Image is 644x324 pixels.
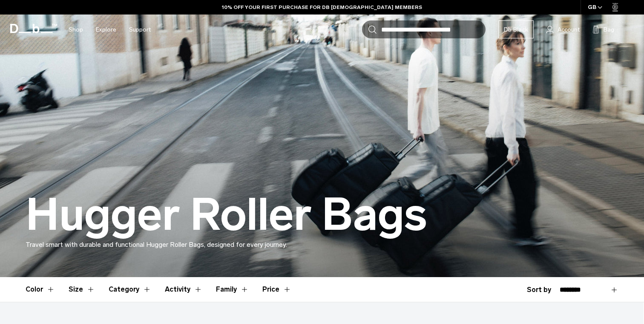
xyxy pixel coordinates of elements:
[62,14,157,45] nav: Main Navigation
[222,3,422,11] a: 10% OFF YOUR FIRST PURCHASE FOR DB [DEMOGRAPHIC_DATA] MEMBERS
[262,277,291,302] button: Toggle Price
[26,240,287,249] span: Travel smart with durable and functional Hugger Roller Bags, designed for every journey.
[604,25,614,34] span: Bag
[26,277,55,302] button: Toggle Filter
[558,25,580,34] span: Account
[69,14,83,45] a: Shop
[498,20,534,38] a: Db Black
[165,277,202,302] button: Toggle Filter
[109,277,151,302] button: Toggle Filter
[96,14,116,45] a: Explore
[129,14,151,45] a: Support
[592,24,614,35] button: Bag
[546,24,580,35] a: Account
[216,277,249,302] button: Toggle Filter
[69,277,95,302] button: Toggle Filter
[26,190,427,240] h1: Hugger Roller Bags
